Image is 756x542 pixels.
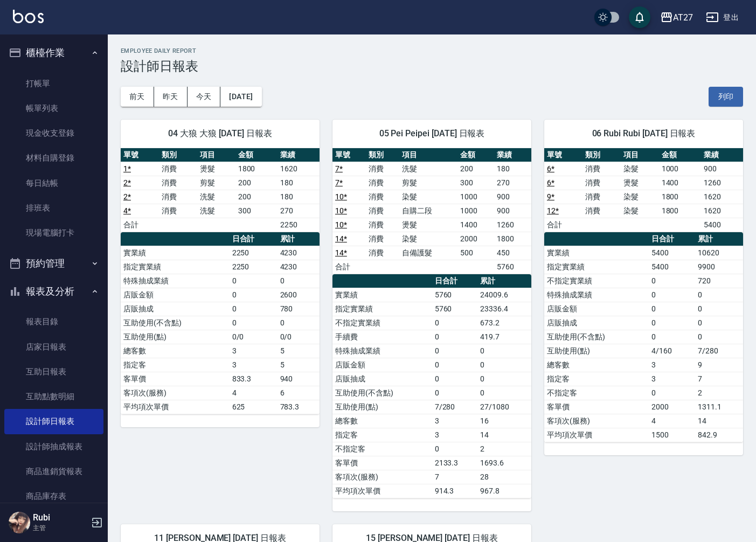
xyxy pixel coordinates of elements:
[121,59,743,74] h3: 設計師日報表
[197,176,235,190] td: 剪髮
[457,148,494,162] th: 金額
[33,523,88,533] p: 主管
[695,302,743,316] td: 0
[544,372,649,386] td: 指定客
[332,428,432,442] td: 指定客
[621,190,659,204] td: 染髮
[649,372,695,386] td: 3
[121,372,230,386] td: 客單價
[659,190,701,204] td: 1800
[494,148,531,162] th: 業績
[659,204,701,218] td: 1800
[494,246,531,260] td: 450
[544,414,649,428] td: 客項次(服務)
[121,358,230,372] td: 指定客
[582,148,621,162] th: 類別
[230,400,278,414] td: 625
[701,176,743,190] td: 1260
[121,344,230,358] td: 總客數
[457,232,494,246] td: 2000
[332,330,432,344] td: 手續費
[4,121,103,145] a: 現金收支登錄
[230,288,278,302] td: 0
[695,274,743,288] td: 720
[695,400,743,414] td: 1311.1
[659,162,701,176] td: 1000
[197,204,235,218] td: 洗髮
[230,372,278,386] td: 833.3
[278,358,320,372] td: 5
[4,384,103,409] a: 互助點數明細
[659,148,701,162] th: 金額
[4,145,103,170] a: 材料自購登錄
[544,400,649,414] td: 客單價
[399,246,457,260] td: 自備護髮
[121,232,320,414] table: a dense table
[432,428,477,442] td: 3
[33,512,88,523] h5: Rubi
[432,400,477,414] td: 7/280
[673,11,693,24] div: AT27
[278,344,320,358] td: 5
[432,344,477,358] td: 0
[332,442,432,456] td: 不指定客
[582,204,621,218] td: 消費
[544,288,649,302] td: 特殊抽成業績
[235,148,278,162] th: 金額
[4,335,103,359] a: 店家日報表
[695,428,743,442] td: 842.9
[399,218,457,232] td: 燙髮
[457,204,494,218] td: 1000
[477,484,531,498] td: 967.8
[544,232,743,442] table: a dense table
[4,277,103,305] button: 報表及分析
[544,246,649,260] td: 實業績
[649,246,695,260] td: 5400
[230,232,278,246] th: 日合計
[477,358,531,372] td: 0
[332,260,366,274] td: 合計
[220,87,261,107] button: [DATE]
[278,246,320,260] td: 4230
[278,274,320,288] td: 0
[4,171,103,196] a: 每日結帳
[278,316,320,330] td: 0
[544,302,649,316] td: 店販金額
[278,218,320,232] td: 2250
[477,330,531,344] td: 419.7
[278,190,320,204] td: 180
[544,386,649,400] td: 不指定客
[399,148,457,162] th: 項目
[477,274,531,288] th: 累計
[457,218,494,232] td: 1400
[332,470,432,484] td: 客項次(服務)
[659,176,701,190] td: 1400
[494,176,531,190] td: 270
[432,442,477,456] td: 0
[278,330,320,344] td: 0/0
[432,414,477,428] td: 3
[278,386,320,400] td: 6
[649,414,695,428] td: 4
[278,162,320,176] td: 1620
[159,190,197,204] td: 消費
[695,288,743,302] td: 0
[477,316,531,330] td: 673.2
[278,204,320,218] td: 270
[230,386,278,400] td: 4
[544,330,649,344] td: 互助使用(不含點)
[332,386,432,400] td: 互助使用(不含點)
[432,484,477,498] td: 914.3
[695,316,743,330] td: 0
[197,148,235,162] th: 項目
[477,400,531,414] td: 27/1080
[366,176,399,190] td: 消費
[399,204,457,218] td: 自購二段
[9,512,30,533] img: Person
[544,260,649,274] td: 指定實業績
[332,302,432,316] td: 指定實業績
[278,148,320,162] th: 業績
[582,176,621,190] td: 消費
[701,148,743,162] th: 業績
[278,288,320,302] td: 2600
